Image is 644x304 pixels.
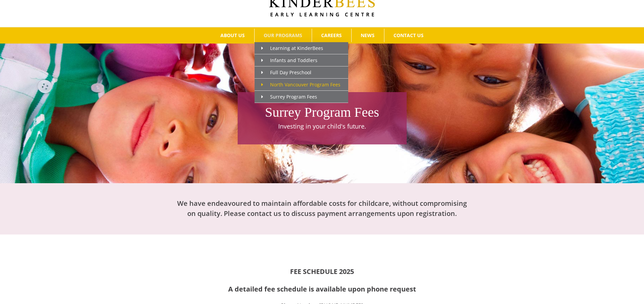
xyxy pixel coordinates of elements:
a: NEWS [352,29,384,42]
p: Investing in your child's future. [241,122,403,131]
a: Surrey Program Fees [255,91,348,103]
span: Learning at KinderBees [261,45,323,51]
a: CAREERS [312,29,351,42]
a: Learning at KinderBees [255,42,348,54]
span: Infants and Toddlers [261,57,317,63]
span: North Vancouver Program Fees [261,81,340,88]
span: ABOUT US [220,33,245,38]
strong: FEE SCHEDULE 2025 [290,267,354,276]
a: CONTACT US [384,29,433,42]
span: CONTACT US [393,33,424,38]
a: Full Day Preschool [255,66,348,79]
span: CAREERS [321,33,342,38]
strong: A detailed fee schedule is available upon phone request [228,284,416,294]
span: Surrey Program Fees [261,93,317,100]
span: Full Day Preschool [261,69,311,76]
a: Infants and Toddlers [255,54,348,66]
nav: Main Menu [10,27,634,44]
h1: Surrey Program Fees [241,103,403,122]
a: OUR PROGRAMS [255,29,312,42]
span: NEWS [361,33,375,38]
a: ABOUT US [211,29,254,42]
span: OUR PROGRAMS [264,33,302,38]
h2: We have endeavoured to maintain affordable costs for childcare, without compromising on quality. ... [173,198,471,219]
a: North Vancouver Program Fees [255,79,348,91]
